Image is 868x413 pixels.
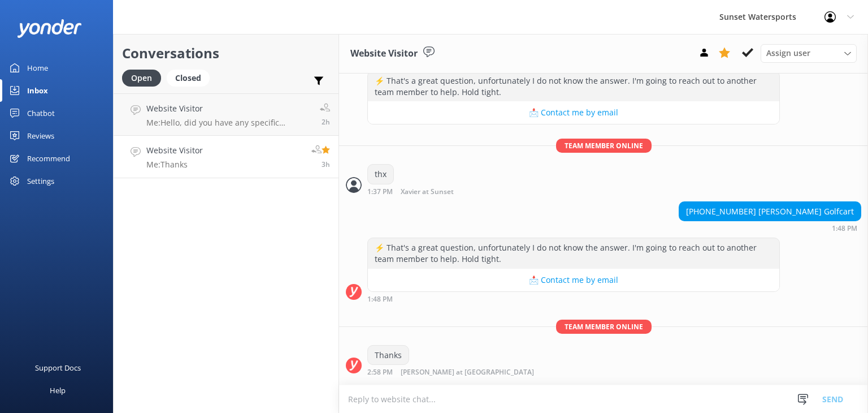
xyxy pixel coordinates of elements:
div: Aug 15 2025 01:58pm (UTC -05:00) America/Cancun [367,368,571,376]
span: Team member online [556,320,652,334]
div: Settings [27,170,54,192]
strong: 1:48 PM [367,296,393,303]
span: [PERSON_NAME] at [GEOGRAPHIC_DATA] [401,369,534,376]
a: Closed [167,71,215,84]
div: Assign User [761,44,857,62]
div: Aug 15 2025 12:48pm (UTC -05:00) America/Cancun [679,224,861,232]
p: Me: Thanks [146,160,203,170]
div: Support Docs [35,356,81,379]
div: Chatbot [27,102,55,124]
span: Xavier at Sunset [401,188,454,196]
div: ⚡ That's a great question, unfortunately I do not know the answer. I'm going to reach out to anot... [368,238,779,268]
a: Website VisitorMe:Hello, did you have any specific questions about the sandbar trip??? This is [P... [114,93,338,136]
div: [PHONE_NUMBER] [PERSON_NAME] Golfcart [679,202,861,221]
p: Me: Hello, did you have any specific questions about the sandbar trip??? This is [PERSON_NAME] a ... [146,118,311,128]
button: 📩 Contact me by email [368,101,779,124]
div: Open [122,70,161,87]
h3: Website Visitor [350,46,418,61]
div: ⚡ That's a great question, unfortunately I do not know the answer. I'm going to reach out to anot... [368,71,779,101]
div: Aug 15 2025 12:48pm (UTC -05:00) America/Cancun [367,295,780,303]
div: Home [27,57,48,79]
img: yonder-white-logo.png [17,19,82,38]
span: Team member online [556,139,652,153]
h2: Conversations [122,42,330,64]
div: thx [368,165,393,184]
div: Thanks [368,346,409,365]
div: Closed [167,70,210,87]
span: Assign user [766,47,810,59]
h4: Website Visitor [146,102,311,115]
strong: 1:48 PM [832,225,857,232]
div: Reviews [27,124,54,147]
strong: 2:58 PM [367,369,393,376]
div: Help [50,379,66,402]
a: Website VisitorMe:Thanks3h [114,136,338,178]
div: Inbox [27,79,48,102]
h4: Website Visitor [146,144,203,157]
a: Open [122,71,167,84]
div: Aug 15 2025 12:37pm (UTC -05:00) America/Cancun [367,187,491,196]
span: Aug 24 2025 10:46am (UTC -05:00) America/Cancun [322,160,330,169]
strong: 1:37 PM [367,188,393,196]
div: Recommend [27,147,70,170]
span: Aug 24 2025 12:27pm (UTC -05:00) America/Cancun [322,117,330,127]
button: 📩 Contact me by email [368,269,779,291]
